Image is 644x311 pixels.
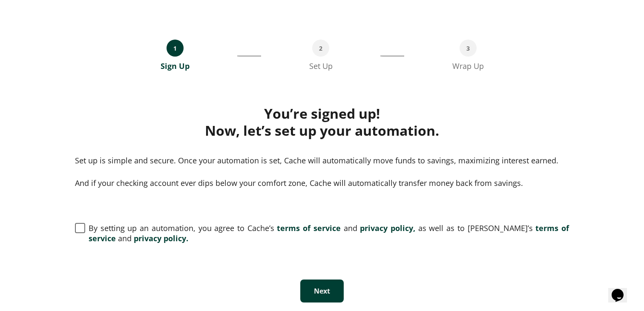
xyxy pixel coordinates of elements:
div: __________________________________ [237,40,261,71]
button: Next [300,280,344,302]
p: Set up is simple and secure. Once your automation is set, Cache will automatically move funds to ... [75,154,569,166]
a: privacy policy. [132,233,188,243]
iframe: chat widget [608,277,635,302]
p: And if your checking account ever dips below your comfort zone, Cache will automatically transfer... [75,177,569,189]
a: privacy policy, [357,223,415,233]
div: 3 [460,40,477,57]
div: You’re signed up! Now, let’s set up your automation. [75,105,569,139]
div: Wrap Up [452,61,484,71]
div: Sign Up [161,61,190,71]
div: 2 [312,40,329,57]
a: terms of service [274,223,341,233]
span: By setting up an automation, you agree to Cache’s and as well as to [PERSON_NAME]’s and [89,223,569,243]
div: Set Up [309,61,333,71]
div: 1 [167,40,184,57]
div: ___________________________________ [380,40,404,71]
a: terms of service [89,223,569,243]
